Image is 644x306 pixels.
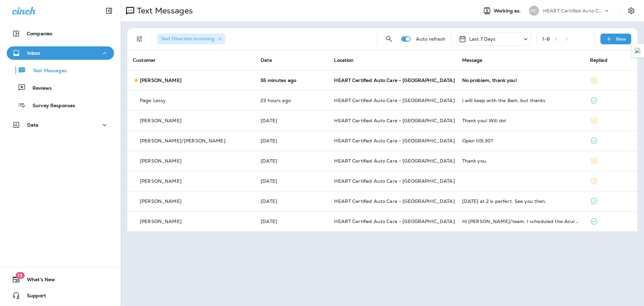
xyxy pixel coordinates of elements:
span: HEART Certified Auto Care - [GEOGRAPHIC_DATA] [334,138,454,144]
span: Support [20,293,46,301]
span: Message [462,57,483,63]
button: Support [7,289,114,302]
p: [PERSON_NAME] [140,178,181,184]
p: Sep 16, 2025 04:51 PM [261,138,323,143]
p: Sep 17, 2025 04:50 PM [261,98,323,103]
span: HEART Certified Auto Care - [GEOGRAPHIC_DATA] [334,97,454,103]
p: Data [27,122,39,128]
div: Open til5:30? [462,138,579,143]
button: Search Messages [382,32,396,46]
p: Last 7 Days [469,36,496,42]
div: 1 - 8 [542,36,550,42]
div: Wednesday the 17th at 2 is perfect. See you then. [462,199,579,204]
span: HEART Certified Auto Care - [GEOGRAPHIC_DATA] [334,218,454,224]
div: Hi Kieesha/team. I scheduled the Acura for tomorrow and we'll be dropping off tonight. I forgot t... [462,219,579,224]
p: [PERSON_NAME]/[PERSON_NAME] [140,138,225,143]
button: Inbox [7,46,114,60]
span: Location [334,57,354,63]
p: [PERSON_NAME] [140,78,181,83]
div: Thank you. [462,158,579,164]
p: Page Lessy [140,98,166,103]
span: HEART Certified Auto Care - [GEOGRAPHIC_DATA] [334,118,454,124]
p: New [616,36,626,42]
p: Survey Responses [26,103,75,109]
p: Sep 18, 2025 03:24 PM [261,78,323,83]
div: Text Direction:Incoming [157,34,225,44]
p: Sep 11, 2025 03:11 PM [261,219,323,224]
span: HEART Certified Auto Care - [GEOGRAPHIC_DATA] [334,178,454,184]
button: Reviews [7,81,114,95]
span: Date [261,57,272,63]
p: Inbox [27,50,40,56]
span: Text Direction : Incoming [161,36,214,42]
p: Auto refresh [416,36,446,42]
p: [PERSON_NAME] [140,118,181,123]
img: Detect Auto [635,48,641,54]
button: Survey Responses [7,98,114,112]
p: Sep 12, 2025 02:55 PM [261,199,323,204]
p: [PERSON_NAME] [140,158,181,164]
span: HEART Certified Auto Care - [GEOGRAPHIC_DATA] [334,77,454,83]
button: Settings [625,5,637,17]
p: [PERSON_NAME] [140,199,181,204]
div: Thank you! Will do! [462,118,579,123]
span: Working as: [494,8,522,14]
div: No problem, thank you! [462,78,579,83]
p: [PERSON_NAME] [140,219,181,224]
span: What's New [20,277,55,285]
span: HEART Certified Auto Care - [GEOGRAPHIC_DATA] [334,198,454,204]
button: Data [7,118,114,132]
span: HEART Certified Auto Care - [GEOGRAPHIC_DATA] [334,158,454,164]
p: Companies [27,31,52,36]
div: I will keep with the 8am, but thanks [462,98,579,103]
button: Text Messages [7,63,114,77]
button: Collapse Sidebar [100,4,118,17]
p: Sep 16, 2025 06:20 AM [261,178,323,184]
p: Sep 16, 2025 10:38 AM [261,158,323,164]
p: Text Messages [26,68,67,74]
span: Customer [133,57,156,63]
button: 19What's New [7,273,114,286]
span: 19 [15,272,24,279]
p: Text Messages [134,6,193,16]
p: Reviews [26,85,52,92]
div: HC [529,6,539,16]
p: HEART Certified Auto Care [543,8,603,13]
span: Replied [590,57,607,63]
button: Companies [7,27,114,40]
p: Sep 16, 2025 05:29 PM [261,118,323,123]
button: Filters [133,32,146,46]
